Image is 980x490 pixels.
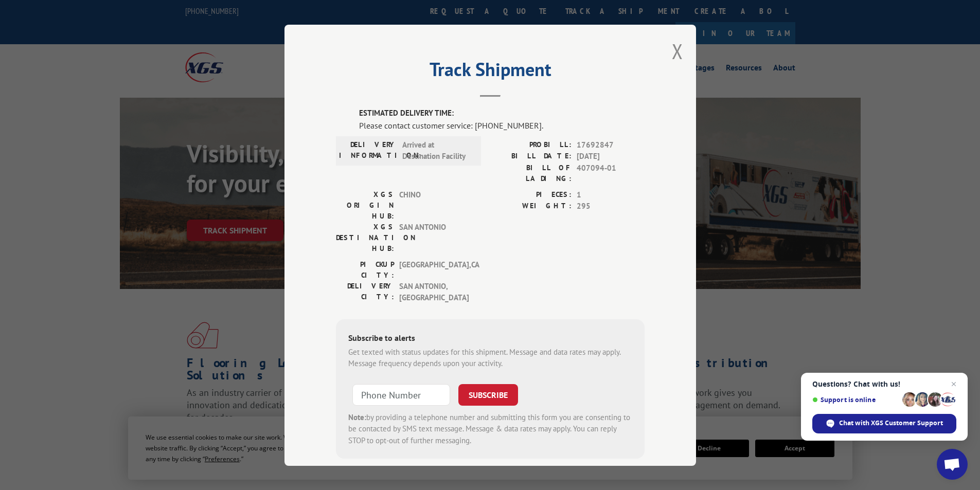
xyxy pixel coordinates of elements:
div: Please contact customer service: [PHONE_NUMBER]. [359,119,645,131]
span: Questions? Chat with us! [812,380,956,388]
div: Get texted with status updates for this shipment. Message and data rates may apply. Message frequ... [348,346,632,369]
label: BILL OF LADING: [490,162,572,184]
span: [GEOGRAPHIC_DATA] , CA [399,259,469,280]
span: 295 [577,201,645,212]
span: 407094-01 [577,162,645,184]
div: by providing a telephone number and submitting this form you are consenting to be contacted by SM... [348,411,632,446]
div: Open chat [937,449,968,480]
span: CHINO [399,189,469,221]
label: PICKUP CITY: [336,259,394,280]
button: SUBSCRIBE [458,384,518,405]
strong: Note: [348,412,366,422]
span: SAN ANTONIO [399,221,469,253]
h2: Track Shipment [336,62,645,82]
span: [DATE] [577,151,645,162]
label: XGS ORIGIN HUB: [336,189,394,221]
label: XGS DESTINATION HUB: [336,221,394,253]
label: DELIVERY CITY: [336,280,394,303]
label: PROBILL: [490,139,572,151]
label: ESTIMATED DELIVERY TIME: [359,107,645,119]
input: Phone Number [352,384,450,405]
span: Chat with XGS Customer Support [839,419,943,428]
span: Support is online [812,396,899,404]
span: 17692847 [577,139,645,151]
label: PIECES: [490,189,572,201]
div: Subscribe to alerts [348,331,632,346]
label: WEIGHT: [490,201,572,212]
span: Arrived at Destination Facility [402,139,472,162]
div: Chat with XGS Customer Support [812,414,956,433]
span: SAN ANTONIO , [GEOGRAPHIC_DATA] [399,280,469,303]
span: Close chat [948,378,960,390]
button: Close modal [672,38,683,65]
span: 1 [577,189,645,201]
label: BILL DATE: [490,151,572,162]
label: DELIVERY INFORMATION: [339,139,397,162]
